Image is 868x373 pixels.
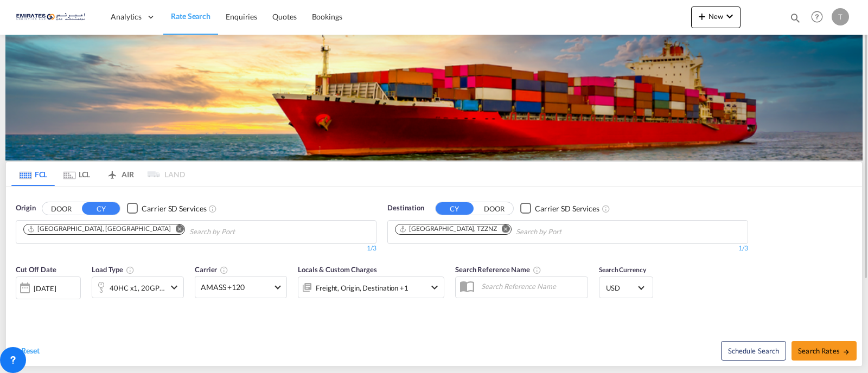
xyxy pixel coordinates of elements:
div: Jebel Ali, AEJEA [27,224,170,234]
md-icon: icon-chevron-down [168,281,181,294]
md-icon: Unchecked: Search for CY (Container Yard) services for all selected carriers.Checked : Search for... [602,204,610,213]
md-icon: The selected Trucker/Carrierwill be displayed in the rate results If the rates are from another f... [220,266,228,274]
md-icon: icon-airplane [106,168,119,176]
md-tab-item: AIR [98,162,142,186]
div: Zanzibar, TZZNZ [399,224,497,234]
div: Carrier SD Services [142,203,206,214]
div: Help [808,8,832,27]
md-icon: Your search will be saved by the below given name [533,266,541,274]
div: T [832,8,849,25]
div: icon-refreshReset [11,345,40,357]
div: Press delete to remove this chip. [399,224,499,234]
input: Chips input. [189,223,292,241]
md-icon: icon-chevron-down [428,281,441,294]
div: Press delete to remove this chip. [27,224,173,234]
div: Carrier SD Services [535,203,599,214]
md-icon: icon-information-outline [126,266,135,274]
div: 40HC x1 20GP x1icon-chevron-down [92,276,184,298]
button: Search Ratesicon-arrow-right [792,341,857,361]
span: Rate Search [171,11,210,21]
span: Search Reference Name [455,265,541,274]
span: AMASS +120 [201,282,271,293]
button: DOOR [42,202,80,215]
span: New [695,12,736,21]
span: Origin [16,203,35,214]
button: Remove [168,224,184,235]
span: Quotes [272,12,296,21]
span: Analytics [111,11,142,22]
div: [DATE] [16,276,81,299]
button: DOOR [475,202,513,215]
img: LCL+%26+FCL+BACKGROUND.png [5,35,863,160]
span: Locals & Custom Charges [298,265,377,274]
span: Destination [387,203,424,214]
div: [DATE] [34,284,56,293]
button: Note: By default Schedule search will only considerorigin ports, destination ports and cut off da... [721,341,786,361]
span: Help [808,8,826,26]
span: Search Rates [798,346,850,355]
div: Freight Origin Destination Factory Stuffingicon-chevron-down [298,276,444,298]
span: Cut Off Date [16,265,56,274]
div: 1/3 [387,244,748,253]
span: Carrier [195,265,228,274]
div: 40HC x1 20GP x1 [110,280,165,295]
md-icon: icon-arrow-right [843,348,850,356]
div: OriginDOOR CY Checkbox No InkUnchecked: Search for CY (Container Yard) services for all selected ... [6,186,862,366]
button: Remove [495,224,511,235]
button: CY [82,202,120,215]
div: Freight Origin Destination Factory Stuffing [316,280,409,295]
md-chips-wrap: Chips container. Use arrow keys to select chips. [22,221,297,241]
span: Bookings [312,12,342,21]
span: Load Type [92,265,135,274]
md-icon: icon-chevron-down [723,10,736,23]
md-tab-item: LCL [55,162,98,186]
md-icon: icon-magnify [789,12,801,24]
md-pagination-wrapper: Use the left and right arrow keys to navigate between tabs [11,162,185,186]
md-checkbox: Checkbox No Ink [127,203,206,214]
span: Search Currency [599,266,646,274]
input: Search Reference Name [476,278,588,294]
img: c67187802a5a11ec94275b5db69a26e6.png [16,5,90,29]
div: 1/3 [16,244,376,253]
span: Enquiries [226,12,257,21]
md-tab-item: FCL [11,162,55,186]
md-icon: icon-refresh [11,346,21,356]
md-chips-wrap: Chips container. Use arrow keys to select chips. [393,221,623,241]
md-datepicker: Select [16,298,24,313]
input: Chips input. [516,223,619,241]
md-icon: Unchecked: Search for CY (Container Yard) services for all selected carriers.Checked : Search for... [208,204,217,213]
span: USD [606,283,636,293]
button: icon-plus 400-fgNewicon-chevron-down [691,7,741,28]
md-icon: icon-plus 400-fg [695,10,709,23]
span: Reset [21,346,40,355]
md-select: Select Currency: $ USDUnited States Dollar [605,280,647,295]
div: icon-magnify [789,12,801,28]
button: CY [436,202,474,215]
md-checkbox: Checkbox No Ink [520,203,599,214]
